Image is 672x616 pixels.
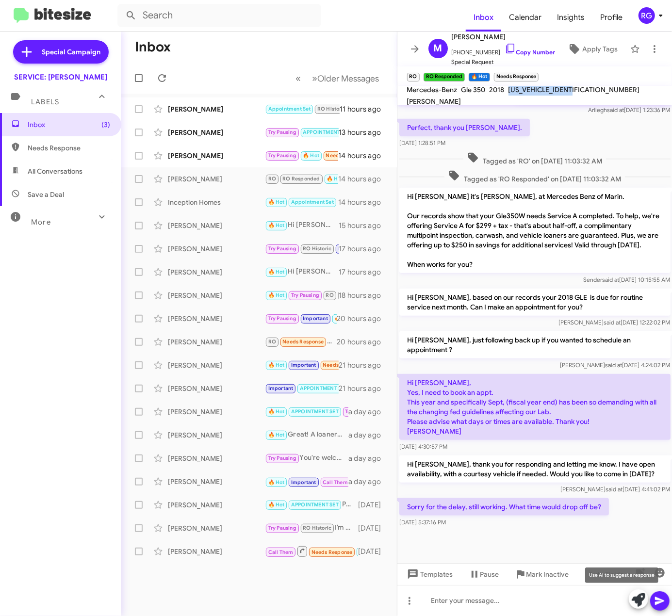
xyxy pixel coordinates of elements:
button: RG [630,7,661,24]
div: 18 hours ago [339,291,389,300]
span: 🔥 Hot [268,269,285,275]
div: 14 hours ago [338,151,389,161]
span: 🔥 Hot [268,502,285,508]
div: Inception Homes [168,197,265,207]
span: Labels [31,97,59,106]
button: Next [307,68,385,88]
div: okay will do thank you [265,336,337,347]
span: Try Pausing [345,408,373,415]
span: RO Historic [317,106,346,112]
div: 11 hours ago [340,104,389,114]
p: Hi [PERSON_NAME], just following back up if you wanted to schedule an appointment ? [399,331,671,358]
div: Thank you for letting me know! If you need any assistance in the future or want to schedule an ap... [265,383,339,394]
button: Templates [397,566,461,583]
nav: Page navigation example [291,68,385,88]
div: 14 hours ago [338,197,389,207]
div: a day ago [348,477,389,486]
span: Gle 350 [461,85,486,94]
span: said at [606,486,623,493]
div: Hi [PERSON_NAME], just following back up if you wanted to schedule an appointment ? [265,220,339,231]
span: Needs Response [282,339,324,345]
span: Important [291,479,316,486]
div: 21 hours ago [339,360,389,370]
p: Hi [PERSON_NAME], thank you for responding and letting me know. I have open availability, with a ... [399,455,671,483]
span: [US_VEHICLE_IDENTIFICATION_NUMBER] [508,85,640,94]
span: Tagged as 'RO' on [DATE] 11:03:32 AM [463,152,606,166]
div: a day ago [348,454,389,463]
span: Important [338,245,363,252]
span: Apply Tags [582,40,618,58]
div: [PERSON_NAME] [168,221,265,230]
span: [DATE] 1:28:51 PM [399,139,445,146]
span: Call Them [323,479,348,486]
div: [PERSON_NAME] [168,500,265,510]
a: Special Campaign [13,40,109,64]
span: [PERSON_NAME] [452,31,556,43]
div: SERVICE: [PERSON_NAME] [14,72,107,82]
span: [PHONE_NUMBER] [452,43,556,57]
a: Calendar [501,3,549,32]
span: [PERSON_NAME] [DATE] 4:41:02 PM [560,486,670,493]
a: Profile [592,3,630,32]
div: 20 hours ago [337,337,389,347]
a: Insights [549,3,592,32]
div: [PERSON_NAME] [168,128,265,137]
div: [PERSON_NAME] [168,337,265,347]
span: RO [326,292,334,298]
div: Great [265,150,338,161]
div: [PERSON_NAME] [168,151,265,161]
div: [DATE] [358,500,389,510]
span: 🔥 Hot [268,479,285,486]
span: said at [604,319,621,326]
div: 20 hours ago [337,314,389,324]
p: Sorry for the delay, still working. What time would drop off be? [399,498,609,516]
small: RO Responded [424,73,465,81]
span: Inbox [28,120,110,130]
span: RO [268,176,276,182]
div: Inbound Call [265,545,358,557]
div: 13 hours ago [339,128,389,137]
div: 17 hours ago [339,267,389,277]
span: 🔥 Hot [268,292,285,298]
div: a day ago [348,430,389,440]
div: Great! [265,359,339,371]
span: RO [268,339,276,345]
div: My car had almost 75,000 miles and according to manuals is not ready for service yet. Thanks. [PE... [265,103,340,114]
small: Needs Response [494,73,539,81]
p: Hi [PERSON_NAME] it's [PERSON_NAME], at Mercedes Benz of Marin. Our records show that your Gle350... [399,188,671,273]
span: 🔥 Hot [268,432,285,438]
span: Mark Inactive [526,566,569,583]
div: You're welcome! Feel free to reach out when you're ready to schedule your service. Have a great day! [265,453,348,464]
div: [PERSON_NAME] [168,174,265,184]
p: Hi [PERSON_NAME], Yes, I need to book an appt. This year and specifically Sept, (fiscal year end)... [399,374,671,440]
div: I'm glad to hear that you had a positive experience with our service department! If you need to s... [265,290,339,301]
span: Arliegh [DATE] 1:23:36 PM [588,106,670,113]
div: [PERSON_NAME] [168,244,265,254]
span: RO Responded [282,176,320,182]
span: said at [605,361,622,369]
span: [PERSON_NAME] [DATE] 12:22:02 PM [558,319,670,326]
div: Yup! See you then [265,127,339,138]
div: [PERSON_NAME] [168,360,265,370]
span: 🔥 Hot [268,199,285,205]
div: 14 hours ago [338,174,389,184]
div: [DATE] [358,547,389,556]
span: Needs Response [323,362,364,368]
button: Mark Inactive [507,566,577,583]
span: APPOINTMENT SET [303,129,350,135]
span: APPOINTMENT SET [300,385,347,391]
span: Needs Response [311,549,353,555]
span: Save a Deal [28,190,64,199]
span: Special Request [452,57,556,67]
span: APPOINTMENT SET [291,408,339,415]
span: [DATE] 5:37:16 PM [399,519,446,526]
span: More [31,218,51,227]
div: [PERSON_NAME] [168,384,265,393]
div: [PERSON_NAME] [168,523,265,533]
button: Pause [461,566,507,583]
small: RO [407,73,420,81]
span: M [434,41,443,56]
p: Hi [PERSON_NAME], based on our records your 2018 GLE is due for routine service next month. Can I... [399,289,671,316]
